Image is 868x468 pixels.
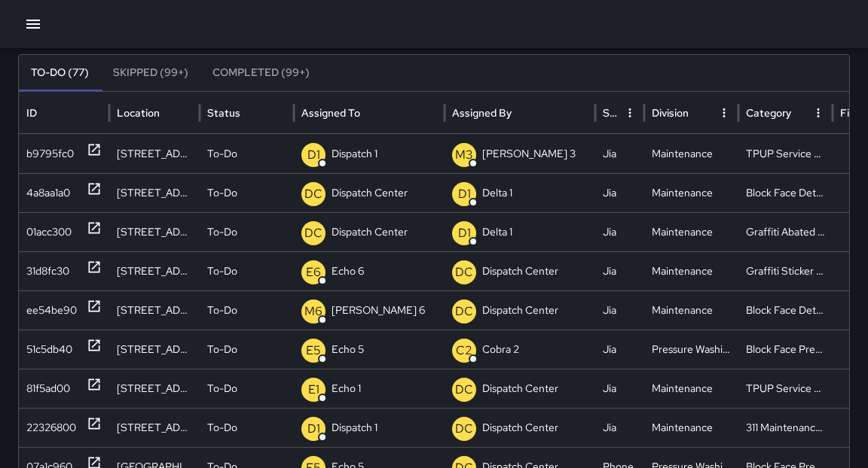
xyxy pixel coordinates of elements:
[101,55,200,91] button: Skipped (99+)
[746,106,791,120] div: Category
[109,330,200,369] div: 1200 Broadway
[644,134,738,173] div: Maintenance
[644,173,738,212] div: Maintenance
[738,330,833,369] div: Block Face Pressure Washed
[455,381,473,399] p: DC
[332,252,364,290] p: Echo 6
[595,369,644,408] div: Jia
[109,173,200,212] div: 331 17th Street
[458,185,471,203] p: D1
[308,381,319,399] p: E1
[482,252,558,290] p: Dispatch Center
[738,212,833,251] div: Graffiti Abated Large
[714,102,735,123] button: Division column menu
[482,213,512,251] p: Delta 1
[455,263,473,281] p: DC
[26,106,37,120] div: ID
[207,213,237,251] p: To-Do
[207,369,237,408] p: To-Do
[808,102,829,123] button: Category column menu
[117,106,160,120] div: Location
[644,408,738,447] div: Maintenance
[301,106,360,120] div: Assigned To
[307,146,320,164] p: D1
[332,369,361,408] p: Echo 1
[332,135,377,173] p: Dispatch 1
[456,342,472,360] p: C2
[26,174,70,212] div: 4a8aa1a0
[455,146,473,164] p: M3
[595,212,644,251] div: Jia
[26,409,76,447] div: 22326800
[644,212,738,251] div: Maintenance
[455,302,473,321] p: DC
[482,409,558,447] p: Dispatch Center
[109,251,200,290] div: 1408 Webster Street
[207,252,237,290] p: To-Do
[304,224,322,242] p: DC
[595,251,644,290] div: Jia
[200,55,322,91] button: Completed (99+)
[738,408,833,447] div: 311 Maintenance Related Issue Reported
[332,409,377,447] p: Dispatch 1
[332,330,364,369] p: Echo 5
[595,134,644,173] div: Jia
[738,290,833,330] div: Block Face Detailed
[109,212,200,251] div: 447 17th Street
[306,263,321,281] p: E6
[595,330,644,369] div: Jia
[332,213,408,251] p: Dispatch Center
[306,342,321,360] p: E5
[109,134,200,173] div: 1225 Franklin Street
[738,134,833,173] div: TPUP Service Requested
[452,106,512,120] div: Assigned By
[595,408,644,447] div: Jia
[332,174,408,212] p: Dispatch Center
[644,369,738,408] div: Maintenance
[26,291,77,330] div: ee54be90
[207,291,237,330] p: To-Do
[207,135,237,173] p: To-Do
[109,369,200,408] div: 271 24th Street
[26,135,74,173] div: b9795fc0
[644,290,738,330] div: Maintenance
[738,369,833,408] div: TPUP Service Requested
[603,106,618,120] div: Source
[109,408,200,447] div: 400 Thomas L. Berkley Way
[19,55,101,91] button: To-Do (77)
[26,369,70,408] div: 81f5ad00
[482,330,519,369] p: Cobra 2
[207,409,237,447] p: To-Do
[207,330,237,369] p: To-Do
[207,106,240,120] div: Status
[595,173,644,212] div: Jia
[738,173,833,212] div: Block Face Detailed
[482,369,558,408] p: Dispatch Center
[482,174,512,212] p: Delta 1
[207,174,237,212] p: To-Do
[304,302,322,321] p: M6
[644,330,738,369] div: Pressure Washing
[644,251,738,290] div: Maintenance
[738,251,833,290] div: Graffiti Sticker Abated Small
[26,213,72,251] div: 01acc300
[595,290,644,330] div: Jia
[332,291,425,330] p: [PERSON_NAME] 6
[307,420,320,438] p: D1
[619,102,640,123] button: Source column menu
[109,290,200,330] div: 326 15th Street
[482,291,558,330] p: Dispatch Center
[455,420,473,438] p: DC
[482,135,576,173] p: [PERSON_NAME] 3
[304,185,322,203] p: DC
[652,106,689,120] div: Division
[458,224,471,242] p: D1
[26,252,69,290] div: 31d8fc30
[26,330,72,369] div: 51c5db40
